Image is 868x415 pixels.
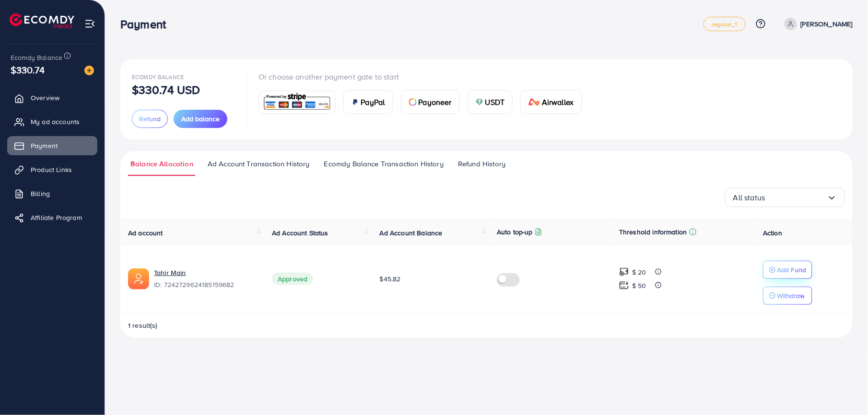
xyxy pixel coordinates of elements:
[781,18,853,30] a: [PERSON_NAME]
[11,53,62,62] span: Ecomdy Balance
[7,184,97,203] a: Billing
[542,96,574,108] span: Airwallex
[619,226,687,238] p: Threshold information
[258,91,336,114] a: card
[401,90,460,114] a: cardPayoneer
[733,190,765,205] span: All status
[324,159,444,169] span: Ecomdy Balance Transaction History
[31,213,82,222] span: Affiliate Program
[262,92,332,113] img: card
[704,17,745,31] a: regular_1
[154,280,257,289] span: ID: 7242729624185159682
[181,114,220,124] span: Add balance
[380,274,401,284] span: $45.82
[132,73,184,81] span: Ecomdy Balance
[619,267,629,277] img: top-up amount
[619,280,629,290] img: top-up amount
[712,21,737,27] span: regular_1
[7,136,97,155] a: Payment
[31,165,72,174] span: Product Links
[258,71,590,82] p: Or choose another payment gate to start
[11,63,45,77] span: $330.74
[485,96,505,108] span: USDT
[31,117,80,127] span: My ad accounts
[763,287,812,305] button: Withdraw
[174,110,227,128] button: Add balance
[154,268,257,277] a: Tahir Main
[128,321,158,330] span: 1 result(s)
[31,141,58,150] span: Payment
[361,96,385,108] span: PayPal
[468,90,513,114] a: cardUSDT
[272,228,328,238] span: Ad Account Status
[497,226,533,238] p: Auto top-up
[380,228,443,238] span: Ad Account Balance
[763,261,812,279] button: Add Fund
[31,189,50,198] span: Billing
[7,208,97,227] a: Affiliate Program
[84,66,94,75] img: image
[458,159,505,169] span: Refund History
[128,268,149,289] img: ic-ads-acc.e4c84228.svg
[154,268,257,290] div: <span class='underline'>Tahir Main</span></br>7242729624185159682
[120,17,174,31] h3: Payment
[84,18,95,29] img: menu
[128,228,163,238] span: Ad account
[777,290,805,301] p: Withdraw
[765,190,827,205] input: Search for option
[725,188,845,207] div: Search for option
[528,98,540,106] img: card
[801,18,853,30] p: [PERSON_NAME]
[352,98,359,106] img: card
[130,159,193,169] span: Balance Allocation
[7,88,97,107] a: Overview
[419,96,452,108] span: Payoneer
[7,112,97,131] a: My ad accounts
[777,264,806,276] p: Add Fund
[208,159,310,169] span: Ad Account Transaction History
[132,110,168,128] button: Refund
[632,266,646,278] p: $ 20
[31,93,59,103] span: Overview
[343,90,393,114] a: cardPayPal
[520,90,582,114] a: cardAirwallex
[139,114,161,124] span: Refund
[763,228,782,238] span: Action
[409,98,417,106] img: card
[632,280,646,291] p: $ 50
[10,13,74,28] img: logo
[476,98,483,106] img: card
[132,84,200,95] p: $330.74 USD
[827,372,861,408] iframe: Chat
[7,160,97,179] a: Product Links
[272,273,313,285] span: Approved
